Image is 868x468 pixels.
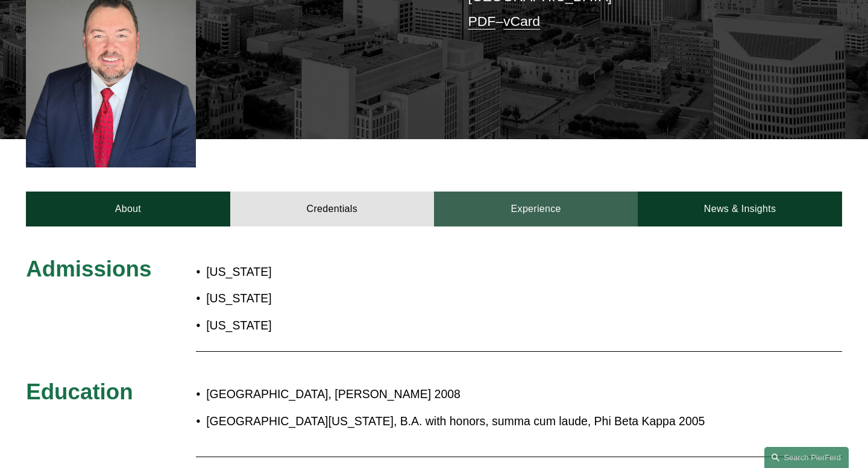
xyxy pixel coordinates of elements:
span: Education [26,379,133,404]
p: [GEOGRAPHIC_DATA][US_STATE], B.A. with honors, summa cum laude, Phi Beta Kappa 2005 [206,411,740,432]
a: News & Insights [638,192,841,226]
p: [US_STATE] [206,261,502,282]
span: Admissions [26,257,151,281]
a: About [26,192,230,226]
p: [US_STATE] [206,315,502,336]
a: vCard [503,13,540,29]
a: Credentials [230,192,434,226]
a: PDF [468,13,495,29]
p: [GEOGRAPHIC_DATA], [PERSON_NAME] 2008 [206,384,740,405]
a: Search this site [764,447,849,468]
a: Experience [434,192,638,226]
p: [US_STATE] [206,288,502,309]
